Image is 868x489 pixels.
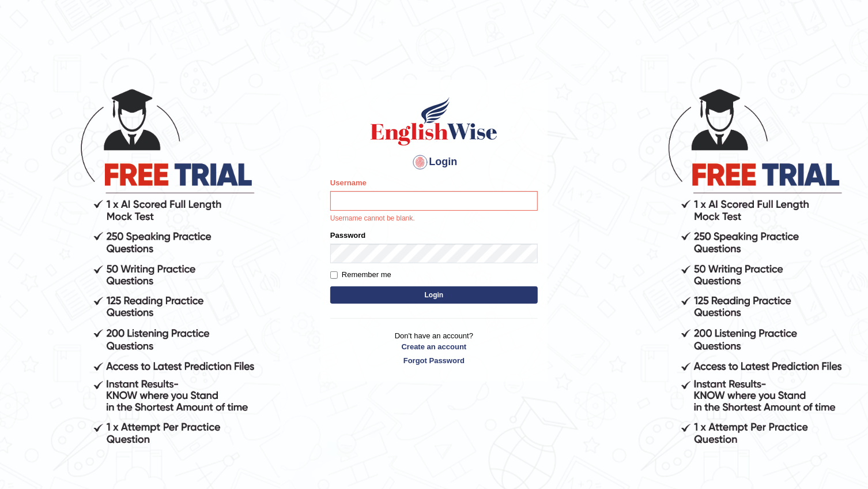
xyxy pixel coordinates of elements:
label: Password [330,230,365,241]
input: Remember me [330,271,338,279]
label: Username [330,177,367,188]
h4: Login [330,153,538,171]
button: Login [330,286,538,304]
p: Username cannot be blank. [330,214,538,224]
a: Forgot Password [330,355,538,366]
label: Remember me [330,269,391,281]
p: Don't have an account? [330,330,538,366]
img: Logo of English Wise sign in for intelligent practice with AI [368,95,500,147]
a: Create an account [330,341,538,352]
